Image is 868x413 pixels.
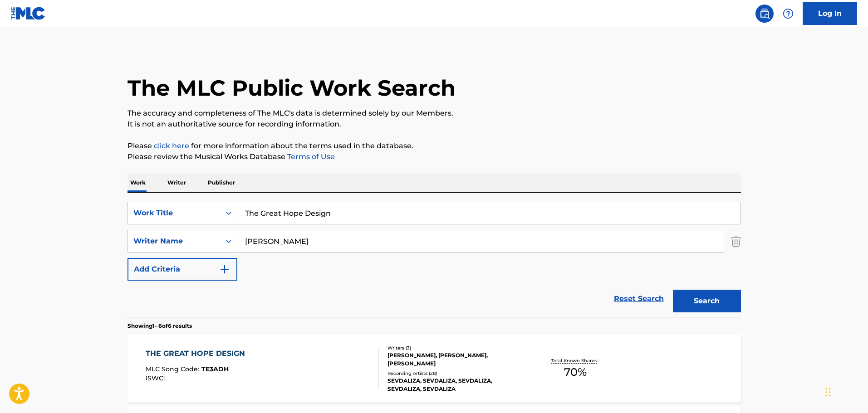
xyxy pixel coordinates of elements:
[201,365,229,373] span: TE3ADH
[387,377,525,393] div: SEVDALIZA, SEVDALIZA, SEVDALIZA, SEVDALIZA, SEVDALIZA
[783,8,794,19] img: help
[205,173,238,192] p: Publisher
[128,74,456,102] h1: The MLC Public Work Search
[146,374,167,382] span: ISWC :
[219,264,230,275] img: 9d2ae6d4665cec9f34b9.svg
[154,141,189,150] a: click here
[128,151,741,162] p: Please review the Musical Works Database
[128,141,741,151] p: Please for more information about the terms used in the database.
[128,173,148,192] p: Work
[387,345,525,351] div: Writers ( 3 )
[128,108,741,119] p: The accuracy and completeness of The MLC's data is determined solely by our Members.
[146,365,201,373] span: MLC Song Code :
[823,369,868,413] iframe: Chat Widget
[609,289,668,309] a: Reset Search
[165,173,189,192] p: Writer
[387,370,525,377] div: Recording Artists ( 28 )
[759,8,770,19] img: search
[11,7,46,20] img: MLC Logo
[128,202,741,317] form: Search Form
[387,351,525,368] div: [PERSON_NAME], [PERSON_NAME], [PERSON_NAME]
[133,236,215,247] div: Writer Name
[825,379,831,406] div: Drag
[803,2,857,25] a: Log In
[551,357,600,364] p: Total Known Shares:
[146,348,250,359] div: THE GREAT HOPE DESIGN
[564,364,587,380] span: 70 %
[731,230,741,253] img: Delete Criterion
[285,152,335,161] a: Terms of Use
[779,5,797,23] div: Help
[128,335,741,403] a: THE GREAT HOPE DESIGNMLC Song Code:TE3ADHISWC:Writers (3)[PERSON_NAME], [PERSON_NAME], [PERSON_NA...
[128,119,741,130] p: It is not an authoritative source for recording information.
[133,208,215,219] div: Work Title
[128,258,237,281] button: Add Criteria
[755,5,774,23] a: Public Search
[128,322,192,330] p: Showing 1 - 6 of 6 results
[673,290,741,312] button: Search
